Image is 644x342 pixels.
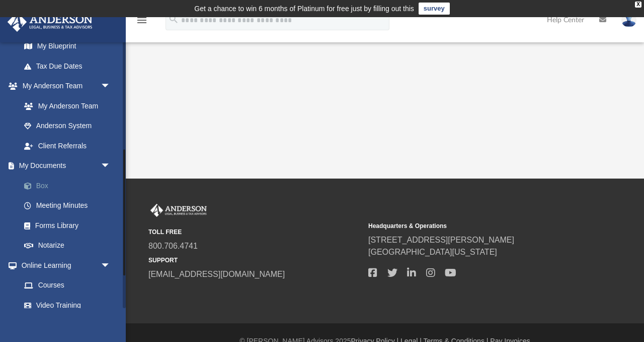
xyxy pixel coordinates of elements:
[101,76,121,97] span: arrow_drop_down
[168,14,179,25] i: search
[5,12,96,32] img: Anderson Advisors Platinum Portal
[14,116,121,136] a: Anderson System
[148,256,361,265] small: SUPPORT
[14,176,126,196] a: Box
[148,270,285,278] a: [EMAIL_ADDRESS][DOMAIN_NAME]
[136,14,148,26] i: menu
[14,295,116,315] a: Video Training
[621,13,636,27] img: User Pic
[419,3,450,15] a: survey
[7,156,126,176] a: My Documentsarrow_drop_down
[14,215,121,236] a: Forms Library
[14,136,121,156] a: Client Referrals
[14,56,126,76] a: Tax Due Dates
[148,204,209,217] img: Anderson Advisors Platinum Portal
[101,156,121,177] span: arrow_drop_down
[7,76,121,96] a: My Anderson Teamarrow_drop_down
[148,242,198,250] a: 800.706.4741
[194,3,414,15] div: Get a chance to win 6 months of Platinum for free just by filling out this
[7,255,121,275] a: Online Learningarrow_drop_down
[101,255,121,276] span: arrow_drop_down
[14,36,121,56] a: My Blueprint
[368,221,581,231] small: Headquarters & Operations
[635,2,641,8] div: close
[14,96,116,116] a: My Anderson Team
[14,236,126,256] a: Notarize
[148,227,361,237] small: TOLL FREE
[368,236,514,244] a: [STREET_ADDRESS][PERSON_NAME]
[136,19,148,26] a: menu
[14,275,121,296] a: Courses
[14,196,126,216] a: Meeting Minutes
[368,248,497,256] a: [GEOGRAPHIC_DATA][US_STATE]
